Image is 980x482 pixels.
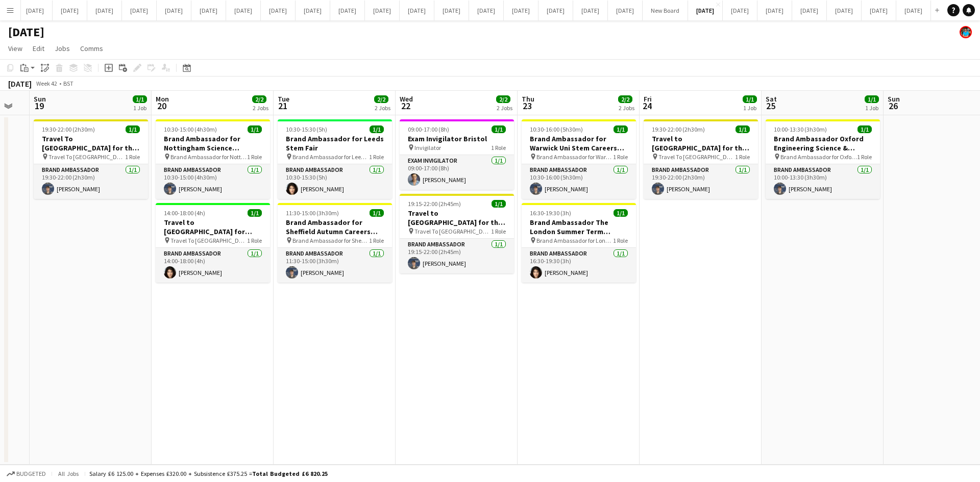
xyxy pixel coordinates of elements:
[34,119,148,199] app-job-card: 19:30-22:00 (2h30m)1/1Travel To [GEOGRAPHIC_DATA] for the Engineering Science and Technology Fair...
[156,218,270,236] h3: Travel to [GEOGRAPHIC_DATA] for Leeds Stem Fair on [DATE]
[156,248,270,283] app-card-role: Brand Ambassador1/114:00-18:00 (4h)[PERSON_NAME]
[365,1,400,20] button: [DATE]
[33,44,44,53] span: Edit
[261,1,296,20] button: [DATE]
[522,164,636,199] app-card-role: Brand Ambassador1/110:30-16:00 (5h30m)[PERSON_NAME]
[400,119,514,190] app-job-card: 09:00-17:00 (8h)1/1Exam Invigilator Bristol Invigilator1 RoleExam Invigilator1/109:00-17:00 (8h)[...
[278,119,392,199] app-job-card: 10:30-15:30 (5h)1/1Brand Ambassador for Leeds Stem Fair Brand Ambassador for Leeds Stem fair1 Rol...
[170,153,247,161] span: Brand Ambassador for Nottingham Science Engineering & Technology fair
[400,155,514,190] app-card-role: Exam Invigilator1/109:00-17:00 (8h)[PERSON_NAME]
[522,203,636,283] app-job-card: 16:30-19:30 (3h)1/1Brand Ambassador The London Summer Term Careers Fair Brand Ambassador for Lond...
[792,1,827,20] button: [DATE]
[80,44,103,53] span: Comms
[491,144,506,151] span: 1 Role
[643,1,688,20] button: New Board
[125,153,140,161] span: 1 Role
[48,153,125,161] span: Travel To [GEOGRAPHIC_DATA] for the Engineering Science and Technology Fair
[644,134,758,153] h3: Travel to [GEOGRAPHIC_DATA] for the Science Engineering and Technology Fair on [DATE]
[296,1,330,20] button: [DATE]
[536,153,613,161] span: Brand Ambassador for Warwick Uni Autumn Careers Fair
[608,1,643,20] button: [DATE]
[619,104,634,112] div: 2 Jobs
[156,94,169,104] span: Mon
[170,237,247,244] span: Travel To [GEOGRAPHIC_DATA] for Leeds Stem fair
[408,200,461,208] span: 19:15-22:00 (2h45m)
[865,104,878,112] div: 1 Job
[34,80,59,87] span: Week 42
[614,209,628,217] span: 1/1
[156,119,270,199] app-job-card: 10:30-15:00 (4h30m)1/1Brand Ambassador for Nottingham Science Engineering & Technology fair Brand...
[857,153,872,161] span: 1 Role
[164,209,205,217] span: 14:00-18:00 (4h)
[736,125,750,133] span: 1/1
[520,100,534,112] span: 23
[248,125,262,133] span: 1/1
[18,1,53,20] button: [DATE]
[492,200,506,208] span: 1/1
[16,470,46,477] span: Budgeted
[34,94,46,104] span: Sun
[688,1,723,20] button: [DATE]
[55,44,70,53] span: Jobs
[886,100,900,112] span: 26
[766,134,880,153] h3: Brand Ambassador Oxford Engineering Science & Technology fair
[374,95,388,103] span: 2/2
[87,1,122,20] button: [DATE]
[536,237,613,244] span: Brand Ambassador for London General Autumn Careers fair
[400,194,514,273] div: 19:15-22:00 (2h45m)1/1Travel to [GEOGRAPHIC_DATA] for the Stem Careers fair on [DATE] Travel To [...
[766,94,777,104] span: Sat
[618,95,632,103] span: 2/2
[888,94,900,104] span: Sun
[522,119,636,199] div: 10:30-16:00 (5h30m)1/1Brand Ambassador for Warwick Uni Stem Careers Fair Brand Ambassador for War...
[414,144,441,151] span: Invigilator
[34,134,148,153] h3: Travel To [GEOGRAPHIC_DATA] for the Engineering Science and Technology Fair
[766,119,880,199] app-job-card: 10:00-13:30 (3h30m)1/1Brand Ambassador Oxford Engineering Science & Technology fair Brand Ambassa...
[369,237,384,244] span: 1 Role
[278,134,392,153] h3: Brand Ambassador for Leeds Stem Fair
[652,125,705,133] span: 19:30-22:00 (2h30m)
[469,1,504,20] button: [DATE]
[743,95,757,103] span: 1/1
[89,470,328,477] div: Salary £6 125.00 + Expenses £320.00 + Subsistence £375.25 =
[857,125,872,133] span: 1/1
[253,104,268,112] div: 2 Jobs
[766,164,880,199] app-card-role: Brand Ambassador1/110:00-13:30 (3h30m)[PERSON_NAME]
[398,100,413,112] span: 22
[530,125,583,133] span: 10:30-16:00 (5h30m)
[32,100,46,112] span: 19
[614,125,628,133] span: 1/1
[369,153,384,161] span: 1 Role
[735,153,750,161] span: 1 Role
[644,119,758,199] app-job-card: 19:30-22:00 (2h30m)1/1Travel to [GEOGRAPHIC_DATA] for the Science Engineering and Technology Fair...
[29,42,48,55] a: Edit
[764,100,777,112] span: 25
[156,203,270,283] app-job-card: 14:00-18:00 (4h)1/1Travel to [GEOGRAPHIC_DATA] for Leeds Stem Fair on [DATE] Travel To [GEOGRAPHI...
[34,164,148,199] app-card-role: Brand Ambassador1/119:30-22:00 (2h30m)[PERSON_NAME]
[278,218,392,236] h3: Brand Ambassador for Sheffield Autumn Careers Fair
[226,1,261,20] button: [DATE]
[827,1,862,20] button: [DATE]
[497,104,512,112] div: 2 Jobs
[370,125,384,133] span: 1/1
[122,1,157,20] button: [DATE]
[642,100,652,112] span: 24
[278,164,392,199] app-card-role: Brand Ambassador1/110:30-15:30 (5h)[PERSON_NAME]
[644,94,652,104] span: Fri
[774,125,827,133] span: 10:00-13:30 (3h30m)
[573,1,608,20] button: [DATE]
[5,468,47,479] button: Budgeted
[644,164,758,199] app-card-role: Brand Ambassador1/119:30-22:00 (2h30m)[PERSON_NAME]
[865,95,879,103] span: 1/1
[522,248,636,283] app-card-role: Brand Ambassador1/116:30-19:30 (3h)[PERSON_NAME]
[530,209,571,217] span: 16:30-19:30 (3h)
[154,100,169,112] span: 20
[156,164,270,199] app-card-role: Brand Ambassador1/110:30-15:00 (4h30m)[PERSON_NAME]
[370,209,384,217] span: 1/1
[414,227,491,235] span: Travel To [GEOGRAPHIC_DATA] for Stem Careers Fair on [DATE]
[522,218,636,236] h3: Brand Ambassador The London Summer Term Careers Fair
[278,203,392,283] div: 11:30-15:00 (3h30m)1/1Brand Ambassador for Sheffield Autumn Careers Fair Brand Ambassador for She...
